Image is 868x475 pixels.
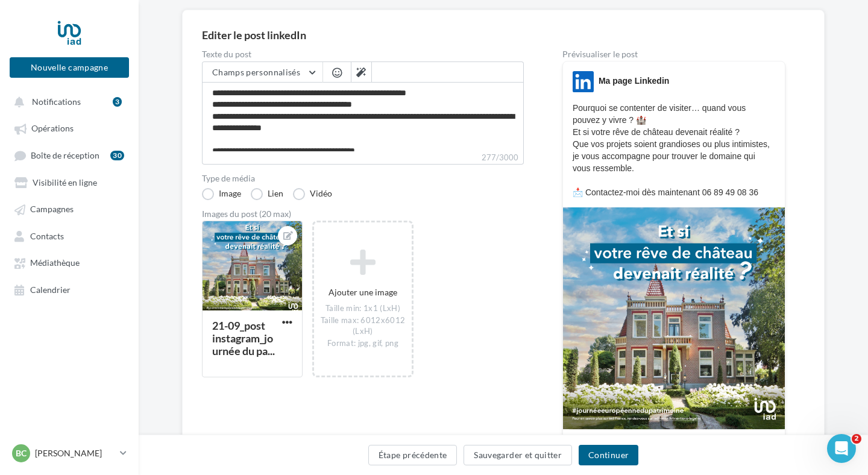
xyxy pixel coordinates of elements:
[202,50,524,58] label: Texte du post
[563,207,785,429] img: 21-09_post_instagram_journee_du_patrimoine_format_1_1.jpg
[202,151,524,165] label: 277/3000
[30,231,64,241] span: Contacts
[599,75,669,87] div: Ma page Linkedin
[852,434,861,444] span: 2
[573,102,775,198] p: Pourquoi se contenter de visiter… quand vous pouvez y vivre ? 🏰 Et si votre rêve de château deven...
[7,251,131,273] a: Médiathèque
[202,174,524,183] label: Type de média
[368,445,458,465] button: Étape précédente
[212,319,275,357] div: 21-09_post instagram_journée du pa...
[7,171,131,193] a: Visibilité en ligne
[251,188,283,200] label: Lien
[562,50,785,58] div: Prévisualiser le post
[827,434,856,463] iframe: Intercom live chat
[7,90,127,112] button: Notifications 3
[16,447,27,459] span: BC
[33,177,97,187] span: Visibilité en ligne
[31,124,74,134] span: Opérations
[10,57,129,78] button: Nouvelle campagne
[212,67,300,77] span: Champs personnalisés
[7,117,131,139] a: Opérations
[110,151,124,160] div: 30
[7,144,131,166] a: Boîte de réception30
[464,445,572,465] button: Sauvegarder et quitter
[32,96,81,107] span: Notifications
[31,150,99,160] span: Boîte de réception
[202,188,241,200] label: Image
[7,278,131,300] a: Calendrier
[579,445,638,465] button: Continuer
[35,447,115,459] p: [PERSON_NAME]
[202,30,805,40] div: Editer le post linkedIn
[30,258,80,268] span: Médiathèque
[113,97,122,107] div: 3
[202,210,524,218] div: Images du post (20 max)
[293,188,332,200] label: Vidéo
[7,198,131,219] a: Campagnes
[10,442,129,465] a: BC [PERSON_NAME]
[7,225,131,247] a: Contacts
[30,204,74,215] span: Campagnes
[30,285,71,295] span: Calendrier
[203,62,322,83] button: Champs personnalisés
